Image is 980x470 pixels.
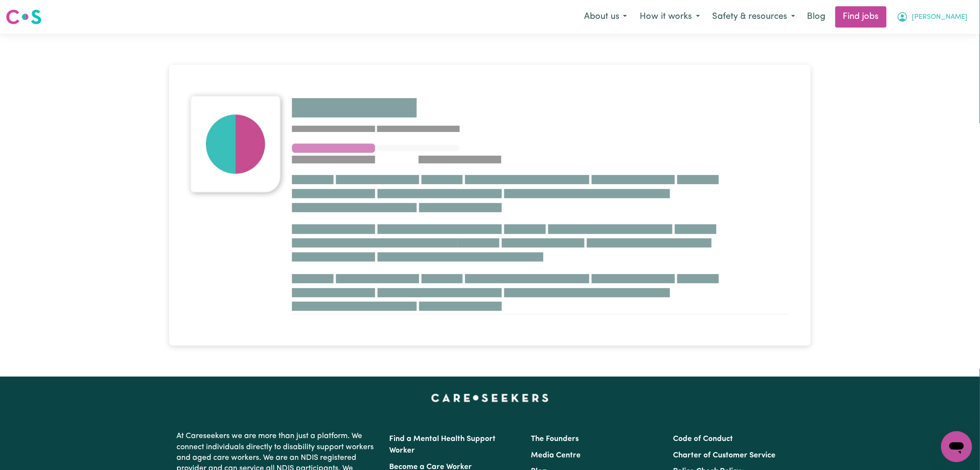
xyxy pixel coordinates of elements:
[891,7,974,27] button: My Account
[835,6,887,28] a: Find jobs
[531,452,581,459] a: Media Centre
[673,435,733,443] a: Code of Conduct
[531,435,579,443] a: The Founders
[6,8,42,26] img: Careseekers logo
[912,12,968,23] span: [PERSON_NAME]
[6,6,42,28] a: Careseekers logo
[802,6,832,28] a: Blog
[578,7,633,27] button: About us
[673,452,775,459] a: Charter of Customer Service
[706,7,802,27] button: Safety & resources
[941,431,972,462] iframe: Button to launch messaging window
[390,435,496,455] a: Find a Mental Health Support Worker
[633,7,706,27] button: How it works
[431,394,549,402] a: Careseekers home page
